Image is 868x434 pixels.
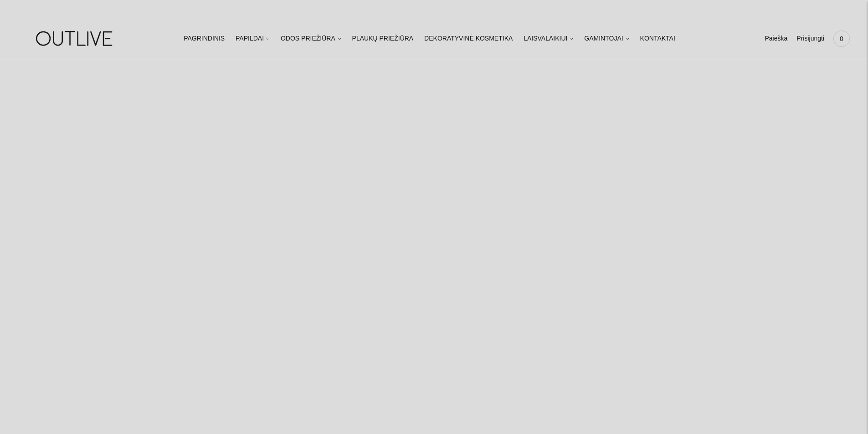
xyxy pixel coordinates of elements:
a: 0 [833,29,850,49]
a: Paieška [765,29,787,49]
a: PAGRINDINIS [184,29,225,49]
a: ODOS PRIEŽIŪRA [281,29,341,49]
a: DEKORATYVINĖ KOSMETIKA [424,29,513,49]
a: GAMINTOJAI [584,29,629,49]
a: LAISVALAIKIUI [524,29,573,49]
a: PLAUKŲ PRIEŽIŪRA [352,29,414,49]
img: OUTLIVE [18,23,132,54]
a: PAPILDAI [236,29,270,49]
span: 0 [835,32,848,45]
a: KONTAKTAI [640,29,675,49]
a: Prisijungti [796,29,824,49]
